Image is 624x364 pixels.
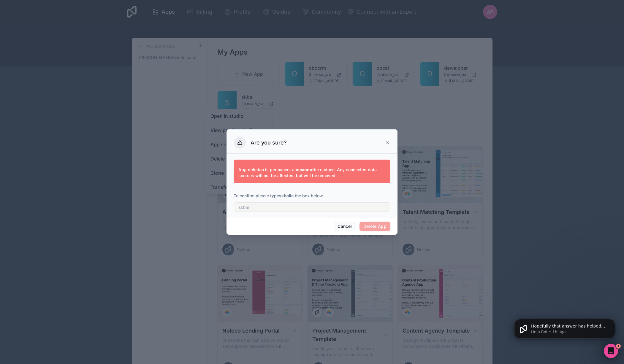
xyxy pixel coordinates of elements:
p: To confirm please type in the box below [234,193,390,199]
input: skbai [234,202,390,212]
button: Cancel [334,222,356,231]
p: App deletion is permanent and be undone. Any connected data sources will not be affected, but wil... [238,167,386,179]
h3: Are you sure? [251,139,287,146]
strong: cannot [300,167,314,172]
iframe: Intercom notifications message [505,306,624,348]
strong: skbai [279,193,290,198]
iframe: Intercom live chat [604,344,618,358]
span: 1 [616,344,621,349]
